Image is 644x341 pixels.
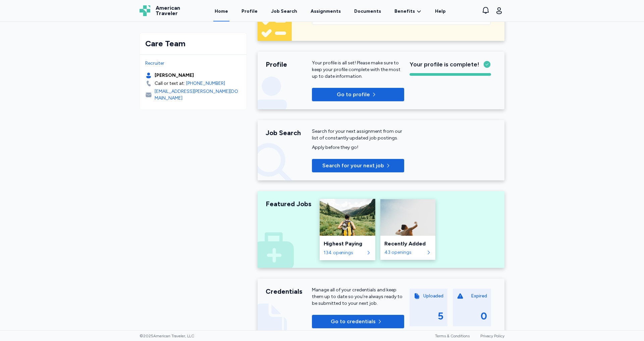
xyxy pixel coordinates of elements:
[186,80,225,87] a: [PHONE_NUMBER]
[156,5,180,16] span: American Traveler
[266,128,312,137] div: Job Search
[480,334,504,338] a: Privacy Policy
[384,249,425,256] div: 43 openings
[410,60,479,69] span: Your profile is complete!
[312,128,404,141] div: Search for your next assignment from our list of constantly updated job postings.
[271,8,297,15] div: Job Search
[145,38,241,49] div: Care Team
[320,199,375,260] a: Highest PayingHighest Paying134 openings
[155,72,194,79] div: [PERSON_NAME]
[312,144,404,151] div: Apply before they go!
[331,318,376,326] span: Go to credentials
[384,240,431,248] div: Recently Added
[312,159,404,172] button: Search for your next job
[337,91,370,99] span: Go to profile
[312,315,404,328] button: Go to credentials
[320,199,375,236] img: Highest Paying
[394,8,415,15] span: Benefits
[145,60,241,67] div: Recruiter
[266,60,312,69] div: Profile
[380,199,435,236] img: Recently Added
[481,310,487,322] div: 0
[266,287,312,296] div: Credentials
[380,199,435,260] a: Recently AddedRecently Added43 openings
[471,293,487,299] div: Expired
[140,5,150,16] img: Logo
[213,1,229,21] a: Home
[155,88,241,102] div: [EMAIL_ADDRESS][PERSON_NAME][DOMAIN_NAME]
[324,240,371,248] div: Highest Paying
[394,8,422,15] a: Benefits
[435,334,470,338] a: Terms & Conditions
[266,199,312,209] div: Featured Jobs
[312,60,404,80] div: Your profile is all set! Please make sure to keep your profile complete with the most up to date ...
[322,162,384,170] span: Search for your next job
[324,249,364,256] div: 134 openings
[312,88,404,101] button: Go to profile
[438,310,443,322] div: 5
[312,287,404,307] div: Manage all of your credentials and keep them up to date so you’re always ready to be submitted to...
[155,80,185,87] div: Call or text at:
[423,293,443,299] div: Uploaded
[140,333,194,339] span: © 2025 American Traveler, LLC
